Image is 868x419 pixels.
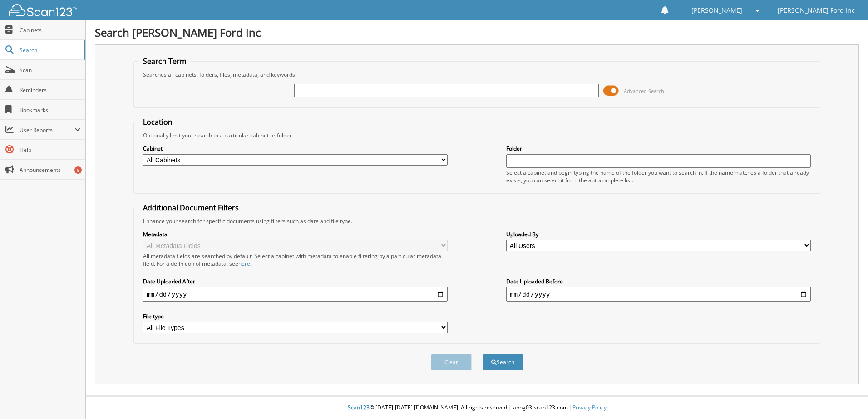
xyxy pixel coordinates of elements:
[138,71,815,78] div: Searches all cabinets, folders, files, metadata, and keywords
[778,8,855,13] span: [PERSON_NAME] Ford Inc
[506,278,811,285] label: Date Uploaded Before
[138,56,191,66] legend: Search Term
[691,8,742,13] span: [PERSON_NAME]
[20,166,81,174] span: Announcements
[20,146,81,154] span: Help
[143,278,448,285] label: Date Uploaded After
[506,145,811,152] label: Folder
[431,354,472,370] button: Clear
[143,145,448,152] label: Cabinet
[74,166,82,174] div: 6
[20,26,81,34] span: Cabinets
[506,169,811,184] div: Select a cabinet and begin typing the name of the folder you want to search in. If the name match...
[138,203,243,213] legend: Additional Document Filters
[9,4,77,16] img: scan123-logo-white.svg
[86,397,868,419] div: © [DATE]-[DATE] [DOMAIN_NAME]. All rights reserved | appg03-scan123-com |
[572,404,607,411] a: Privacy Policy
[143,252,448,268] div: All metadata fields are searched by default. Select a cabinet with metadata to enable filtering b...
[20,46,79,54] span: Search
[20,106,81,114] span: Bookmarks
[143,230,448,238] label: Metadata
[624,88,664,94] span: Advanced Search
[143,312,448,320] label: File type
[20,86,81,94] span: Reminders
[20,126,74,134] span: User Reports
[143,287,448,302] input: start
[20,66,81,74] span: Scan
[506,230,811,238] label: Uploaded By
[506,287,811,302] input: end
[238,260,250,268] a: here
[138,132,815,139] div: Optionally limit your search to a particular cabinet or folder
[483,354,523,370] button: Search
[138,117,177,127] legend: Location
[348,404,370,411] span: Scan123
[138,217,815,225] div: Enhance your search for specific documents using filters such as date and file type.
[95,25,859,40] h1: Search [PERSON_NAME] Ford Inc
